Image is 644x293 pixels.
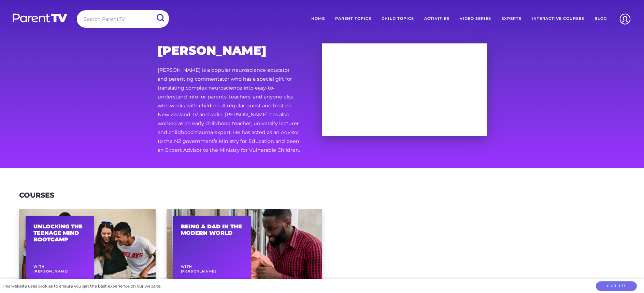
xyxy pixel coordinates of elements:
h2: Unlocking the Teenage Mind Bootcamp [33,223,86,243]
p: [PERSON_NAME] is a popular neuroscience educator and parenting commentator who has a special gift... [158,66,300,155]
img: Account [616,10,634,28]
a: Child Topics [376,10,419,27]
a: Interactive Courses [527,10,589,27]
div: This website uses cookies to ensure you get the best experience on our website. [2,283,161,290]
h2: Being a Dad in the Modern World [181,223,243,236]
h3: Courses [19,191,54,200]
span: With [181,265,192,268]
span: With [33,265,45,268]
a: Video Series [455,10,496,27]
button: Got it! [596,281,637,291]
a: Parent Topics [330,10,376,27]
a: Blog [589,10,612,27]
span: [PERSON_NAME] [33,269,69,273]
a: Activities [419,10,455,27]
a: Experts [496,10,527,27]
img: parenttv-logo-white.4c85aaf.svg [12,13,68,23]
span: [PERSON_NAME] [181,269,216,273]
input: Submit [151,10,169,26]
a: Home [306,10,330,27]
input: Search ParentTV [77,10,169,28]
h2: [PERSON_NAME] [158,43,300,58]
